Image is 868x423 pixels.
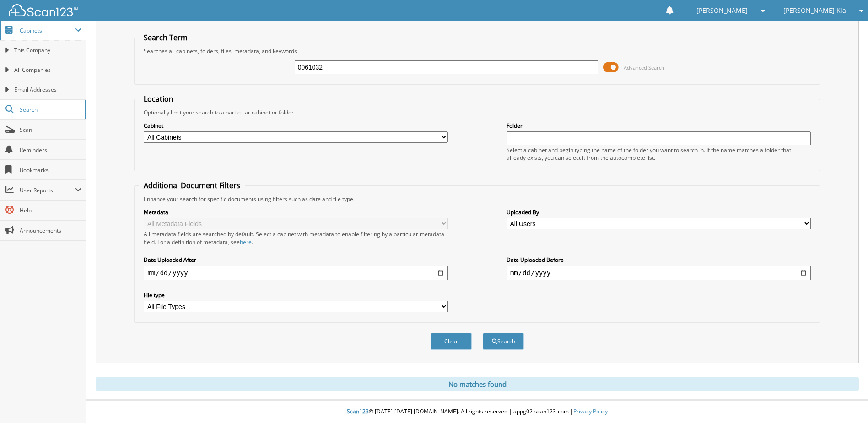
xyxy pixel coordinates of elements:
[347,407,369,415] span: Scan123
[14,66,81,74] span: All Companies
[822,379,868,423] iframe: Chat Widget
[507,122,811,130] label: Folder
[573,407,608,415] a: Privacy Policy
[507,208,811,216] label: Uploaded By
[507,146,811,162] div: Select a cabinet and begin typing the name of the folder you want to search in. If the name match...
[624,64,664,71] span: Advanced Search
[14,46,81,54] span: This Company
[144,208,448,216] label: Metadata
[20,166,81,174] span: Bookmarks
[20,106,80,114] span: Search
[139,33,192,43] legend: Search Term
[144,266,448,280] input: start
[139,180,245,190] legend: Additional Document Filters
[507,266,811,280] input: end
[20,27,75,34] span: Cabinets
[431,333,472,350] button: Clear
[20,206,81,214] span: Help
[20,227,81,234] span: Announcements
[20,186,75,194] span: User Reports
[144,122,448,130] label: Cabinet
[139,94,178,104] legend: Location
[9,4,78,16] img: scan123-logo-white.svg
[139,195,815,203] div: Enhance your search for specific documents using filters such as date and file type.
[14,86,81,94] span: Email Addresses
[240,238,252,246] a: here
[144,230,448,246] div: All metadata fields are searched by default. Select a cabinet with metadata to enable filtering b...
[507,256,811,264] label: Date Uploaded Before
[144,256,448,264] label: Date Uploaded After
[20,126,81,134] span: Scan
[139,108,815,116] div: Optionally limit your search to a particular cabinet or folder
[783,8,846,13] span: [PERSON_NAME] Kia
[483,333,524,350] button: Search
[96,377,859,391] div: No matches found
[144,291,448,299] label: File type
[86,401,868,423] div: © [DATE]-[DATE] [DOMAIN_NAME]. All rights reserved | appg02-scan123-com |
[696,8,748,13] span: [PERSON_NAME]
[20,146,81,154] span: Reminders
[139,47,815,55] div: Searches all cabinets, folders, files, metadata, and keywords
